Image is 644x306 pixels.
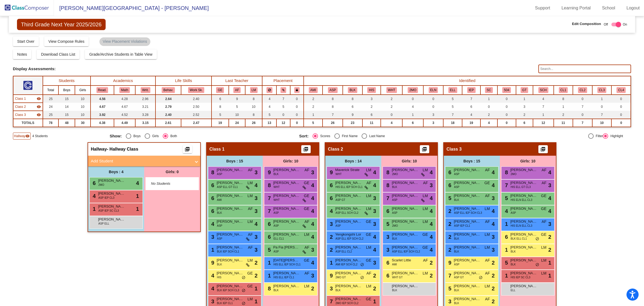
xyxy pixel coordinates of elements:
[43,86,59,95] th: Total
[276,119,290,127] td: 12
[37,49,79,59] button: Download Class List
[554,95,573,103] td: 8
[75,95,91,103] td: 10
[144,166,200,177] div: Girls: 0
[402,103,423,111] td: 4
[13,95,43,103] td: Hidden teacher - No Class Name
[155,95,181,103] td: 2.64
[304,111,323,119] td: 1
[15,112,26,117] span: Class 3
[622,4,644,12] a: Logout
[516,95,533,103] td: 1
[594,134,603,138] div: Filter
[13,111,43,119] td: Hidden teacher - No Class Name
[598,4,619,12] a: School
[212,103,229,111] td: 8
[184,147,191,154] mat-icon: picture_as_pdf
[309,87,318,93] button: AMI
[37,113,41,117] mat-icon: visibility
[276,103,290,111] td: 5
[217,167,244,173] span: [PERSON_NAME]
[402,111,423,119] td: 1
[188,87,204,93] button: Work Sk.
[480,111,497,119] td: 2
[462,111,480,119] td: 4
[155,76,211,86] th: Life Skills
[13,49,32,59] button: Notes
[402,119,423,127] td: 6
[343,95,362,103] td: 8
[13,103,43,111] td: Hidden teacher - No Class Name
[131,134,141,138] div: Boys
[155,111,181,119] td: 2.40
[429,87,438,93] button: ELN
[13,37,39,46] button: Start Over
[304,167,309,173] span: AF
[611,119,631,127] td: 0
[538,145,548,153] button: Print Students Details
[15,96,26,101] span: Class 1
[597,87,607,93] button: CL3
[17,52,27,56] span: Notes
[559,87,568,93] button: CL1
[480,95,497,103] td: 1
[335,167,362,173] span: Maverick Strate
[423,180,428,186] span: AF
[485,167,490,173] span: AF
[617,87,626,93] button: CL4
[162,87,175,93] button: Behav.
[335,180,362,186] span: [PERSON_NAME]
[540,147,546,154] mat-icon: picture_as_pdf
[32,134,48,138] span: 4 Students
[155,103,181,111] td: 2.79
[542,167,546,173] span: AF
[248,180,253,186] span: LM
[381,95,402,103] td: 2
[362,119,381,127] td: 11
[443,103,462,111] td: 5
[362,86,381,95] th: Hispanic
[311,168,314,176] span: 3
[212,95,229,103] td: 6
[262,119,276,127] td: 13
[15,104,26,109] span: Class 2
[497,86,516,95] th: 504 Plan
[462,103,480,111] td: 6
[290,103,304,111] td: 0
[233,87,241,93] button: AF
[444,156,500,166] div: Boys : 15
[362,103,381,111] td: 2
[323,119,343,127] td: 26
[290,95,304,103] td: 0
[328,169,333,175] span: 9
[49,39,85,44] span: View Compose Rules
[323,95,343,103] td: 8
[367,87,376,93] button: HIS
[114,103,135,111] td: 4.67
[119,87,130,93] button: Math
[573,119,592,127] td: 7
[611,103,631,111] td: 0
[611,111,631,119] td: 0
[75,103,91,111] td: 10
[58,111,75,119] td: 15
[454,172,459,176] span: ASP
[168,134,177,138] div: Both
[366,180,371,186] span: AF
[44,37,89,46] button: View Compose Rules
[14,134,25,138] span: Hallway
[381,86,402,95] th: White
[43,119,59,127] td: 78
[381,119,402,127] td: 4
[85,49,157,59] button: Grade/Archive Students in Table View
[454,167,481,173] span: [PERSON_NAME]
[88,156,200,166] mat-expansion-panel-header: Add Student
[385,169,389,175] span: 8
[538,87,548,93] button: SCH
[533,95,554,103] td: 4
[290,119,304,127] td: 0
[304,76,631,86] th: Identified
[110,133,295,139] mat-radio-group: Select an option
[181,103,212,111] td: 2.50
[548,168,551,176] span: 4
